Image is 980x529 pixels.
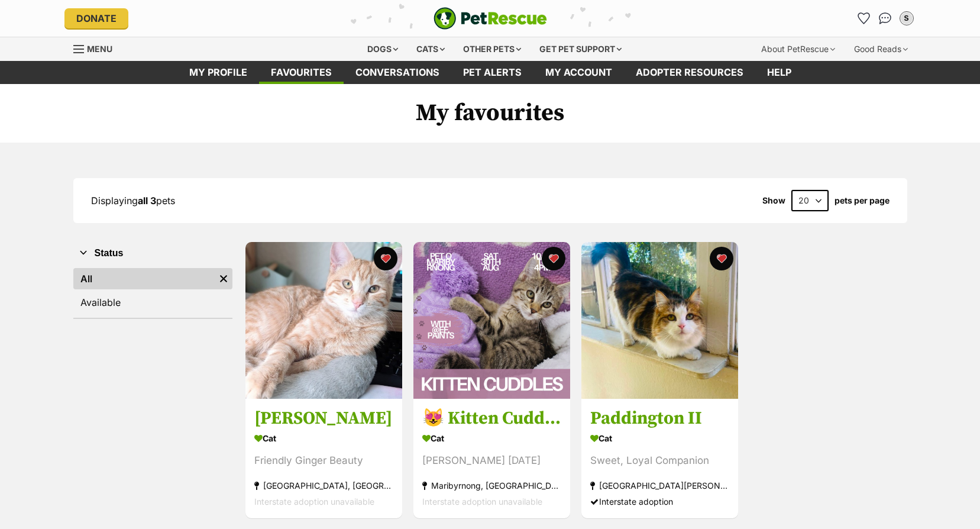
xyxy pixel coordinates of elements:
button: Status [73,246,232,261]
span: Show [762,196,785,205]
button: My account [897,9,916,28]
a: [PERSON_NAME] Cat Friendly Ginger Beauty [GEOGRAPHIC_DATA], [GEOGRAPHIC_DATA] Interstate adoption... [245,399,402,519]
div: [GEOGRAPHIC_DATA][PERSON_NAME][GEOGRAPHIC_DATA] [590,478,729,494]
div: Cat [590,430,729,447]
div: About PetRescue [753,37,843,61]
a: Adopter resources [624,61,755,84]
button: favourite [374,247,397,270]
span: Displaying pets [91,195,175,207]
a: Pet alerts [451,61,533,84]
img: 😻 Kitten Cuddles 😻 [413,242,570,399]
a: 😻 Kitten Cuddles 😻 Cat [PERSON_NAME] [DATE] Maribyrnong, [GEOGRAPHIC_DATA] Interstate adoption un... [413,399,570,519]
div: Cat [422,430,561,447]
button: favourite [710,247,733,270]
a: Remove filter [215,268,232,289]
span: Interstate adoption unavailable [422,497,542,507]
div: S [901,12,913,24]
strong: all 3 [138,195,156,207]
a: Favourites [855,9,874,28]
a: My account [533,61,624,84]
a: Available [73,292,232,313]
div: Good Reads [846,37,916,61]
a: conversations [344,61,451,84]
a: Paddington II Cat Sweet, Loyal Companion [GEOGRAPHIC_DATA][PERSON_NAME][GEOGRAPHIC_DATA] Intersta... [581,399,738,519]
ul: Account quick links [855,9,916,28]
div: Maribyrnong, [GEOGRAPHIC_DATA] [422,478,561,494]
div: [GEOGRAPHIC_DATA], [GEOGRAPHIC_DATA] [254,478,393,494]
a: PetRescue [434,7,547,30]
h3: Paddington II [590,408,729,430]
span: Menu [87,44,112,54]
a: My profile [177,61,259,84]
span: Interstate adoption unavailable [254,497,374,507]
h3: [PERSON_NAME] [254,408,393,430]
div: Cat [254,430,393,447]
a: Favourites [259,61,344,84]
div: Status [73,266,232,318]
label: pets per page [835,196,890,205]
div: Friendly Ginger Beauty [254,453,393,469]
img: chat-41dd97257d64d25036548639549fe6c8038ab92f7586957e7f3b1b290dea8141.svg [879,12,891,24]
img: Ellen [245,242,402,399]
div: Get pet support [531,37,630,61]
img: logo-e224e6f780fb5917bec1dbf3a21bbac754714ae5b6737aabdf751b685950b380.svg [434,7,547,30]
div: Dogs [359,37,406,61]
a: Help [755,61,803,84]
a: Donate [64,8,128,28]
a: Menu [73,37,121,59]
div: Cats [408,37,453,61]
div: Interstate adoption [590,494,729,510]
img: Paddington II [581,242,738,399]
div: Sweet, Loyal Companion [590,453,729,469]
button: favourite [542,247,565,270]
a: Conversations [876,9,895,28]
div: [PERSON_NAME] [DATE] [422,453,561,469]
h3: 😻 Kitten Cuddles 😻 [422,408,561,430]
div: Other pets [455,37,529,61]
a: All [73,268,215,289]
